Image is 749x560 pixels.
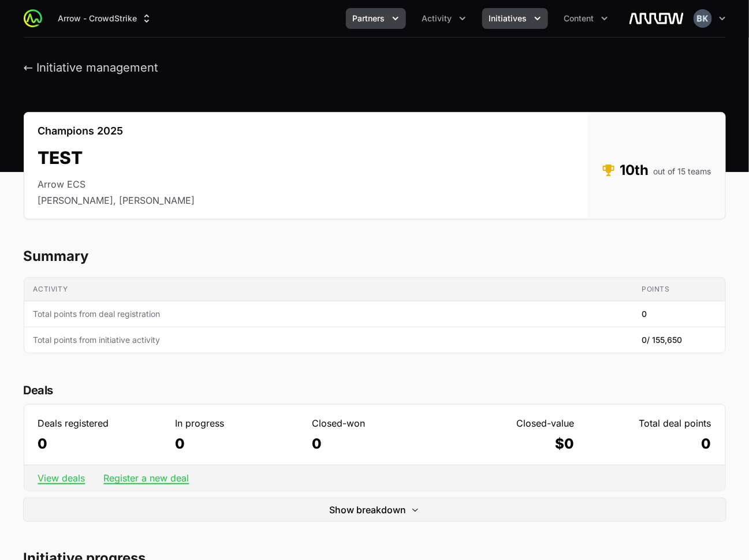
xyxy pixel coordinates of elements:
[422,13,452,24] span: Activity
[24,278,633,301] th: Activity
[329,503,406,517] span: Show breakdown
[602,161,711,180] dd: 10th
[175,435,300,453] dd: 0
[654,166,711,177] span: out of 15 teams
[38,147,195,168] h2: TEST
[24,498,726,521] button: Show breakdownExpand/Collapse
[415,8,473,29] button: Activity
[24,247,726,266] h2: Summary
[51,8,159,29] div: Supplier switch menu
[449,416,574,430] dt: Closed-value
[24,381,726,521] section: Deal statistics
[694,9,712,28] img: Brittany Karno
[586,435,711,453] dd: 0
[51,8,159,29] button: Arrow - CrowdStrike
[38,472,85,484] a: View deals
[24,381,726,400] h2: Deals
[38,124,195,138] p: Champions 2025
[38,435,163,453] dd: 0
[564,13,594,24] span: Content
[346,8,406,29] button: Partners
[415,8,473,29] div: Activity menu
[24,247,726,353] section: TEST's progress summary
[647,335,683,345] span: / 155,650
[633,278,725,301] th: Points
[42,8,615,29] div: Main navigation
[175,416,300,430] dt: In progress
[33,334,624,346] span: Total points from initiative activity
[38,193,195,207] li: [PERSON_NAME], [PERSON_NAME]
[586,416,711,430] dt: Total deal points
[642,334,683,346] span: 0
[312,416,437,430] dt: Closed-won
[24,112,726,219] section: TEST's details
[38,177,195,191] li: Arrow ECS
[353,13,385,24] span: Partners
[489,13,527,24] span: Initiatives
[104,472,189,484] a: Register a new deal
[24,9,42,28] img: ActivitySource
[642,308,647,320] span: 0
[557,8,615,29] button: Content
[482,8,548,29] div: Initiatives menu
[449,435,574,453] dd: $0
[482,8,548,29] button: Initiatives
[629,7,684,30] img: Arrow
[411,505,420,514] svg: Expand/Collapse
[33,308,624,320] span: Total points from deal registration
[38,416,163,430] dt: Deals registered
[557,8,615,29] div: Content menu
[312,435,437,453] dd: 0
[346,8,406,29] div: Partners menu
[24,61,159,75] button: ← Initiative management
